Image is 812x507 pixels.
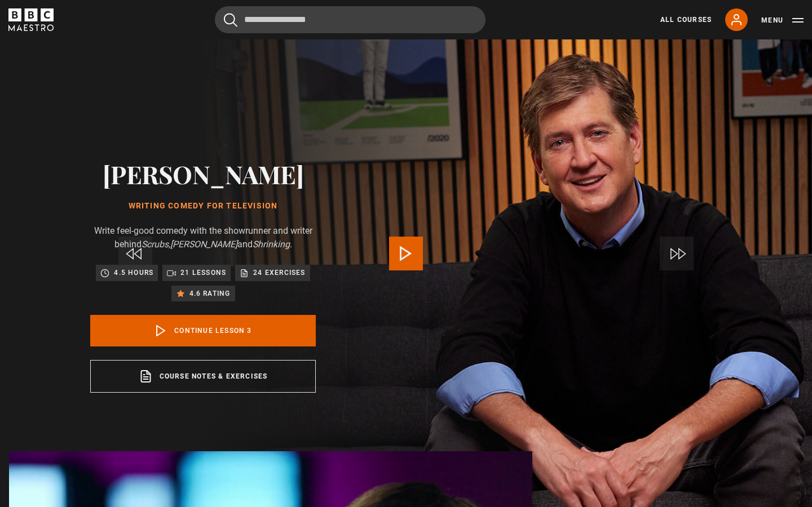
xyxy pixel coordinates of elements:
[8,8,54,31] svg: BBC Maestro
[142,239,169,250] i: Scrubs
[189,288,231,299] p: 4.6 rating
[224,13,237,27] button: Submit the search query
[761,15,804,26] button: Toggle navigation
[90,315,316,346] a: Continue lesson 3
[90,224,316,251] p: Write feel-good comedy with the showrunner and writer behind , and .
[114,267,153,278] p: 4.5 hours
[170,239,237,250] i: [PERSON_NAME]
[180,267,226,278] p: 21 lessons
[660,15,712,25] a: All Courses
[253,239,290,250] i: Shrinking
[90,159,316,188] h2: [PERSON_NAME]
[215,6,486,33] input: Search
[90,202,316,211] h1: Writing Comedy for Television
[90,360,316,393] a: Course notes & exercises
[253,267,305,278] p: 24 exercises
